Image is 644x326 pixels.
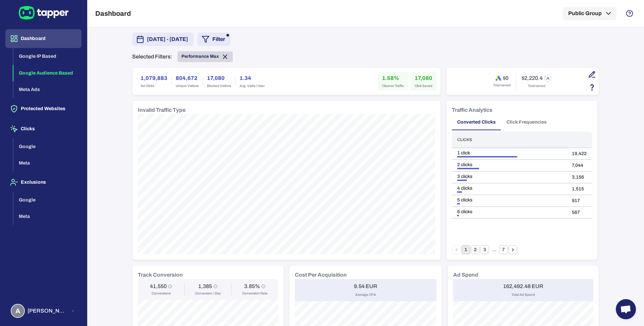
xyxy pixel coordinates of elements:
[501,114,552,130] button: Click Frequencies
[5,301,82,321] button: A[PERSON_NAME] [PERSON_NAME] Koutsogianni
[528,84,545,88] span: Total saved
[567,172,592,183] td: 3,156
[457,185,561,191] div: 4 clicks
[177,51,233,62] div: Performance Max
[138,106,185,114] h6: Invalid Traffic Type
[150,283,167,290] h6: 41,550
[152,291,171,296] span: Conversions
[503,75,508,82] h6: $0
[415,84,432,88] span: Click Saved
[242,291,268,296] span: Conversion Rate
[11,304,25,318] div: A
[493,83,511,88] span: Total saved
[457,150,561,156] div: 1 click
[453,271,478,279] h6: Ad Spend
[95,9,131,17] h5: Dashboard
[13,53,82,59] a: Google IP Based
[13,86,82,92] a: Meta Ads
[457,174,561,180] div: 3 clicks
[490,247,498,253] div: …
[244,283,260,290] h6: 3.85%
[207,74,231,82] h6: 17,080
[13,155,82,172] button: Meta
[382,84,404,88] span: Cleaner Traffic
[567,160,592,172] td: 7,044
[5,99,82,118] button: Protected Websites
[147,35,188,43] span: [DATE] - [DATE]
[13,208,82,225] button: Meta
[567,148,592,160] td: 19,422
[5,35,82,41] a: Dashboard
[132,33,194,46] button: [DATE] - [DATE]
[452,106,492,114] h6: Traffic Analytics
[181,54,219,59] span: Performance Max
[452,132,567,148] th: Clicks
[567,207,592,219] td: 567
[295,271,347,279] h6: Cost Per Acquisition
[355,292,376,297] span: Average CPA
[198,33,230,46] button: Filter
[5,126,82,131] a: Clicks
[499,245,508,254] button: Go to page 7
[452,114,501,130] button: Converted Clicks
[457,162,561,168] div: 2 clicks
[471,245,480,254] button: Go to page 2
[563,7,616,20] button: Public Group
[508,245,517,254] button: Go to next page
[480,245,489,254] button: Go to page 3
[239,84,265,88] span: Avg. Visits / User
[13,196,82,202] a: Google
[462,245,470,254] button: page 1
[567,195,592,207] td: 917
[586,82,598,93] button: Estimation based on the quantity of invalid click x cost-per-click.
[239,74,265,82] h6: 1.34
[616,299,636,319] div: Open chat
[512,292,535,297] span: Total Ad Spend
[5,29,82,48] button: Dashboard
[522,75,543,82] h6: $2,220.4
[13,48,82,65] button: Google IP Based
[13,69,82,75] a: Google Audience Based
[213,284,217,288] svg: Conversion / Day
[28,308,67,314] span: [PERSON_NAME] [PERSON_NAME] Koutsogianni
[13,138,82,155] button: Google
[13,160,82,166] a: Meta
[138,271,183,279] h6: Track Conversion
[5,179,82,185] a: Exclusions
[132,53,172,60] p: Selected Filters:
[567,183,592,195] td: 1,515
[457,197,561,203] div: 5 clicks
[5,105,82,111] a: Protected Websites
[13,81,82,98] button: Meta Ads
[13,192,82,208] button: Google
[198,283,212,290] h6: 1,385
[176,84,199,88] span: Unique Visitors
[5,173,82,192] button: Exclusions
[168,284,172,288] svg: Conversions
[141,74,167,82] h6: 1,079,883
[195,291,221,296] span: Conversion / Day
[13,213,82,219] a: Meta
[457,209,561,215] div: 6 clicks
[176,74,199,82] h6: 804,672
[354,283,377,290] h6: 9.54 EUR
[415,74,432,82] h6: 17,080
[13,65,82,82] button: Google Audience Based
[382,74,404,82] h6: 1.58%
[5,120,82,138] button: Clicks
[141,84,167,88] span: Ad Clicks
[452,245,518,254] nav: pagination navigation
[207,84,231,88] span: Blocked Visitors
[13,143,82,149] a: Google
[261,284,265,288] svg: Conversion Rate
[503,283,543,290] h6: 162,492.48 EUR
